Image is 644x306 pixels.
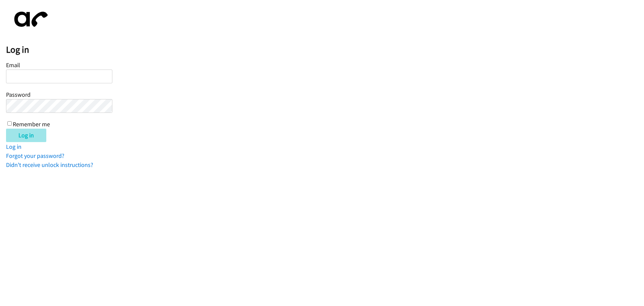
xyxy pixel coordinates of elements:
a: Log in [6,143,21,150]
input: Log in [6,129,46,142]
h2: Log in [6,44,644,55]
label: Password [6,91,31,98]
label: Remember me [13,120,50,128]
a: Forgot your password? [6,152,64,160]
label: Email [6,61,20,69]
a: Didn't receive unlock instructions? [6,161,93,169]
img: aphone-8a226864a2ddd6a5e75d1ebefc011f4aa8f32683c2d82f3fb0802fe031f96514.svg [6,6,53,33]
